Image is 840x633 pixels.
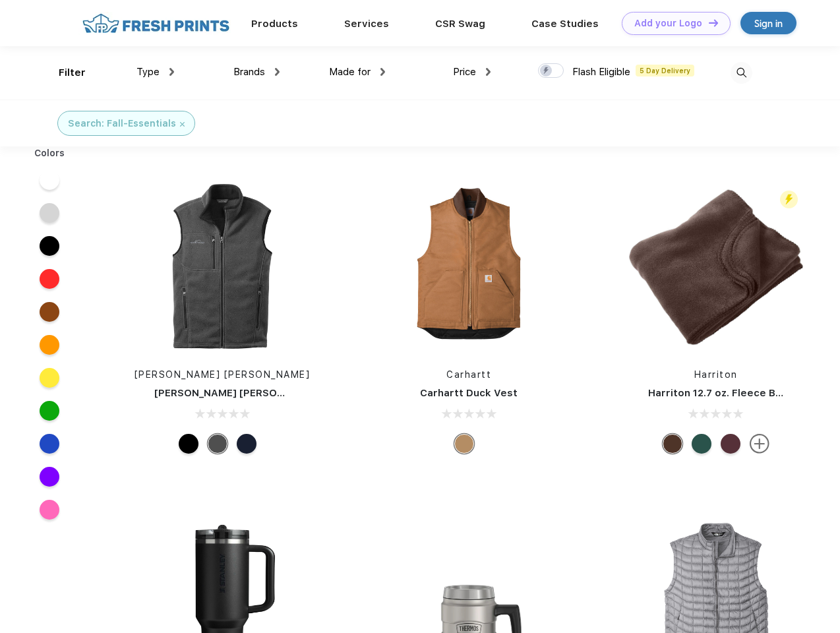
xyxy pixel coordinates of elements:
a: Harriton [694,369,738,380]
span: Flash Eligible [572,66,630,78]
span: Made for [329,66,371,78]
div: Hunter [692,434,711,454]
a: Harriton 12.7 oz. Fleece Blanket [648,387,807,399]
div: Sign in [754,16,783,31]
a: Products [251,18,298,30]
img: func=resize&h=266 [135,179,310,355]
div: Add your Logo [634,18,702,29]
div: Carhartt Brown [454,434,474,454]
img: filter_cancel.svg [180,122,185,127]
span: Brands [233,66,265,78]
a: Carhartt Duck Vest [420,387,518,399]
img: dropdown.png [486,68,491,76]
span: Price [453,66,476,78]
span: 5 Day Delivery [636,65,694,76]
div: Cocoa [663,434,682,454]
img: DT [709,19,718,26]
a: [PERSON_NAME] [PERSON_NAME] [135,369,311,380]
img: dropdown.png [380,68,385,76]
img: dropdown.png [169,68,174,76]
span: Type [136,66,160,78]
img: func=resize&h=266 [381,179,556,355]
a: [PERSON_NAME] [PERSON_NAME] Fleece Vest [154,387,385,399]
a: Sign in [740,12,796,34]
div: Colors [24,146,75,160]
img: dropdown.png [275,68,280,76]
div: Burgundy [721,434,740,454]
img: fo%20logo%202.webp [78,12,233,35]
img: flash_active_toggle.svg [780,191,798,208]
img: desktop_search.svg [731,62,752,84]
div: Filter [59,65,86,80]
a: Carhartt [446,369,491,380]
img: more.svg [750,434,769,454]
div: Black [179,434,198,454]
div: River Blue Navy [237,434,256,454]
div: Search: Fall-Essentials [68,117,176,131]
img: func=resize&h=266 [628,179,804,355]
div: Grey Steel [208,434,227,454]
